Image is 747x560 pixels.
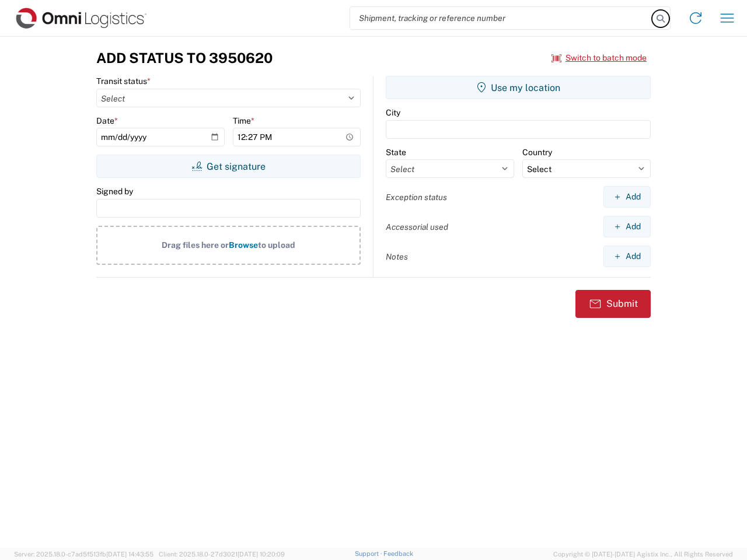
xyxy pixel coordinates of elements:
[96,155,361,178] button: Get signature
[229,240,258,250] span: Browse
[553,549,733,559] span: Copyright © [DATE]-[DATE] Agistix Inc., All Rights Reserved
[106,551,153,558] span: [DATE] 14:43:55
[522,147,552,157] label: Country
[386,76,651,99] button: Use my location
[386,192,447,202] label: Exception status
[96,50,273,66] h3: Add Status to 3950620
[603,246,651,267] button: Add
[350,7,652,29] input: Shipment, tracking or reference number
[603,186,651,208] button: Add
[575,290,651,318] button: Submit
[96,76,151,86] label: Transit status
[238,551,285,558] span: [DATE] 10:20:09
[233,116,254,126] label: Time
[14,551,153,558] span: Server: 2025.18.0-c7ad5f513fb
[355,550,384,557] a: Support
[162,240,229,250] span: Drag files here or
[551,48,647,68] button: Switch to batch mode
[386,147,406,157] label: State
[159,551,285,558] span: Client: 2025.18.0-27d3021
[386,107,400,118] label: City
[603,216,651,237] button: Add
[96,116,118,126] label: Date
[386,222,448,232] label: Accessorial used
[383,550,413,557] a: Feedback
[386,251,408,262] label: Notes
[258,240,295,250] span: to upload
[96,186,133,197] label: Signed by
